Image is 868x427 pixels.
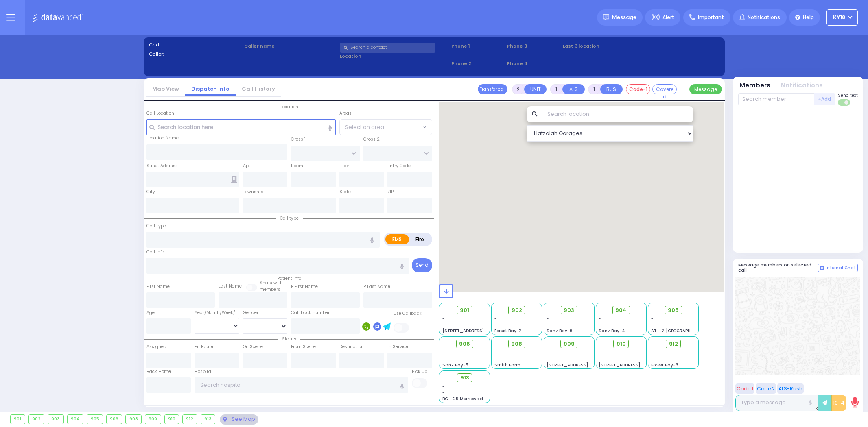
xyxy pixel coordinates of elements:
input: Search member [738,93,814,105]
label: Use Callback [394,310,422,317]
span: - [651,322,654,328]
label: Cross 2 [363,136,380,143]
span: Smith Farm [494,362,520,368]
span: members [260,286,280,292]
input: Search a contact [340,43,435,53]
label: Turn off text [838,98,851,107]
span: 908 [511,340,522,348]
span: 909 [564,340,575,348]
small: Share with [260,280,283,286]
label: Cad: [149,41,242,48]
span: 906 [459,340,470,348]
span: AT - 2 [GEOGRAPHIC_DATA] [651,328,711,334]
button: Code 2 [756,383,776,394]
label: Room [291,163,303,169]
div: 910 [165,415,179,424]
img: message.svg [603,14,609,20]
span: Other building occupants [231,176,237,183]
label: First Name [146,283,170,290]
span: Phone 3 [507,43,560,50]
span: - [442,322,445,328]
label: Fire [409,234,431,244]
label: Call Info [146,249,164,255]
img: Logo [32,12,86,22]
label: Last Name [219,283,242,290]
span: - [651,316,654,322]
span: - [547,316,549,322]
span: Important [698,14,724,21]
span: Sanz Bay-4 [599,328,625,334]
span: - [442,383,445,390]
label: Floor [339,163,349,169]
a: Dispatch info [185,85,236,93]
span: - [494,316,497,322]
span: Phone 1 [451,43,504,50]
label: Areas [339,110,352,117]
span: Forest Bay-2 [494,328,522,334]
input: Search location here [146,119,336,135]
label: Call back number [291,309,330,316]
span: [STREET_ADDRESS][PERSON_NAME] [442,328,519,334]
label: Destination [339,344,364,350]
button: Internal Chat [818,264,858,272]
label: P First Name [291,283,318,290]
button: ALS-Rush [777,383,804,394]
span: Call type [276,215,303,221]
span: 910 [617,340,626,348]
button: Send [412,258,432,272]
button: Notifications [781,81,823,90]
label: Pick up [412,368,427,375]
label: Last 3 location [563,43,641,50]
div: 909 [145,415,161,424]
button: Covered [652,84,677,94]
label: Entry Code [387,163,411,169]
span: Help [803,14,814,21]
div: 908 [126,415,141,424]
span: - [494,322,497,328]
h5: Message members on selected call [738,262,818,273]
span: - [599,356,601,362]
span: [STREET_ADDRESS][PERSON_NAME] [599,362,676,368]
span: - [651,350,654,356]
span: - [494,356,497,362]
button: Members [740,81,770,90]
a: Call History [236,85,281,93]
button: ALS [562,84,585,94]
span: - [599,316,601,322]
div: 902 [29,415,44,424]
span: - [547,350,549,356]
span: Phone 4 [507,60,560,67]
label: City [146,189,155,195]
label: Age [146,309,155,316]
span: - [599,350,601,356]
span: [STREET_ADDRESS][PERSON_NAME] [547,362,623,368]
button: UNIT [524,84,547,94]
label: From Scene [291,344,316,350]
span: - [442,316,445,322]
span: Patient info [273,275,305,281]
span: Notifications [748,14,780,21]
label: EMS [385,234,409,244]
label: En Route [195,344,213,350]
label: On Scene [243,344,263,350]
button: Transfer call [478,84,507,94]
span: - [442,350,445,356]
span: - [651,356,654,362]
label: State [339,189,351,195]
span: - [442,356,445,362]
button: BUS [600,84,623,94]
button: Code 1 [735,383,754,394]
label: Location [340,53,448,60]
div: 905 [87,415,103,424]
div: Year/Month/Week/Day [195,309,239,316]
input: Search location [542,106,693,122]
label: Call Location [146,110,174,117]
label: Gender [243,309,258,316]
span: 903 [564,306,574,314]
span: 902 [512,306,522,314]
label: Back Home [146,368,171,375]
span: 904 [615,306,627,314]
div: 903 [48,415,63,424]
label: Cross 1 [291,136,306,143]
span: - [599,322,601,328]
